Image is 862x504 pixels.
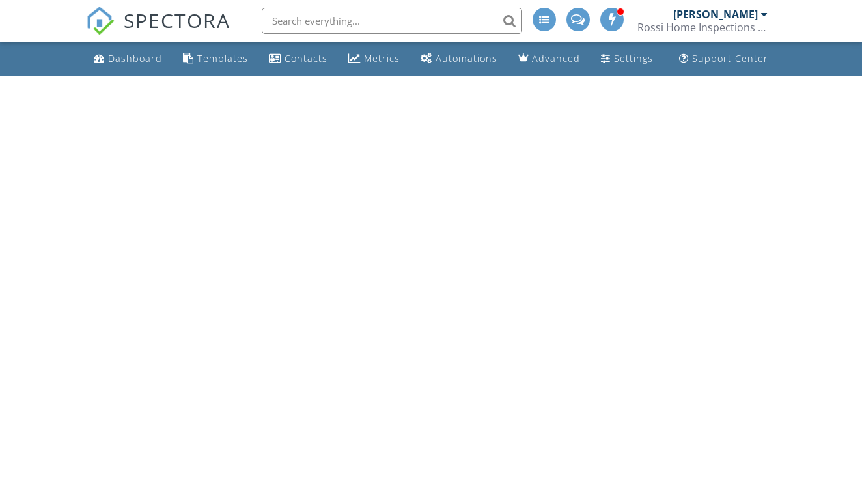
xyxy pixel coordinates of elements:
[197,52,248,64] div: Templates
[86,7,115,35] img: The Best Home Inspection Software - Spectora
[86,18,230,45] a: SPECTORA
[262,8,522,34] input: Search everything...
[343,47,405,71] a: Metrics
[436,52,497,64] div: Automations
[614,52,653,64] div: Settings
[124,7,230,34] span: SPECTORA
[532,52,580,64] div: Advanced
[108,52,162,64] div: Dashboard
[364,52,400,64] div: Metrics
[285,52,327,64] div: Contacts
[674,47,773,71] a: Support Center
[178,47,253,71] a: Templates
[637,21,768,34] div: Rossi Home Inspections Inc.
[596,47,658,71] a: Settings
[89,47,167,71] a: Dashboard
[673,8,758,21] div: [PERSON_NAME]
[264,47,333,71] a: Contacts
[415,47,503,71] a: Automations (Advanced)
[513,47,585,71] a: Advanced
[692,52,768,64] div: Support Center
